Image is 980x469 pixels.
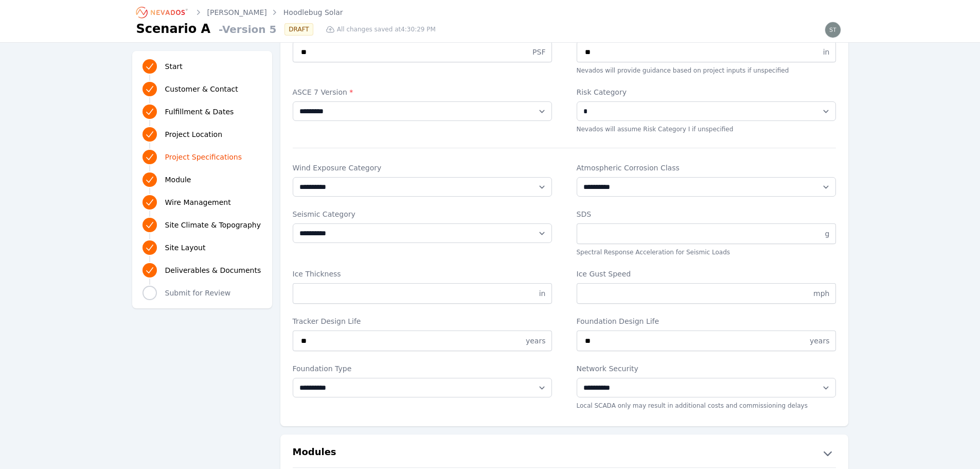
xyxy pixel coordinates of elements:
span: Deliverables & Documents [165,265,261,275]
span: All changes saved at 4:30:29 PM [337,25,436,33]
span: Module [165,175,191,185]
label: Ice Gust Speed [577,269,836,279]
p: Nevados will assume Risk Category I if unspecified [577,125,836,133]
a: Hoodlebug Solar [283,7,343,18]
label: ASCE 7 Version [293,87,552,97]
label: Tracker Design Life [293,316,552,326]
label: Atmospheric Corrosion Class [577,163,836,173]
h1: Scenario A [136,21,211,37]
label: Foundation Type [293,363,552,374]
a: [PERSON_NAME] [207,7,267,18]
label: Risk Category [577,87,836,97]
span: - Version 5 [215,22,276,37]
label: SDS [577,209,836,219]
span: Project Specifications [165,152,242,162]
label: Seismic Category [293,209,552,219]
nav: Breadcrumb [136,4,343,21]
span: Site Layout [165,242,206,253]
p: Nevados will provide guidance based on project inputs if unspecified [577,66,836,75]
img: steve.mustaro@nevados.solar [825,22,841,38]
h2: Modules [293,445,336,461]
span: Site Climate & Topography [165,220,261,230]
p: Local SCADA only may result in additional costs and commissioning delays [577,402,836,410]
span: Start [165,61,183,72]
span: Fulfillment & Dates [165,107,234,117]
label: Foundation Design Life [577,316,836,326]
p: Spectral Response Acceleration for Seismic Loads [577,248,836,256]
span: Project Location [165,129,223,140]
button: Modules [280,445,848,461]
div: DRAFT [284,23,313,36]
span: Submit for Review [165,288,231,298]
label: Ice Thickness [293,269,552,279]
nav: Progress [142,57,262,302]
label: Wind Exposure Category [293,163,552,173]
span: Wire Management [165,197,231,207]
span: Customer & Contact [165,84,238,94]
label: Network Security [577,363,836,374]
